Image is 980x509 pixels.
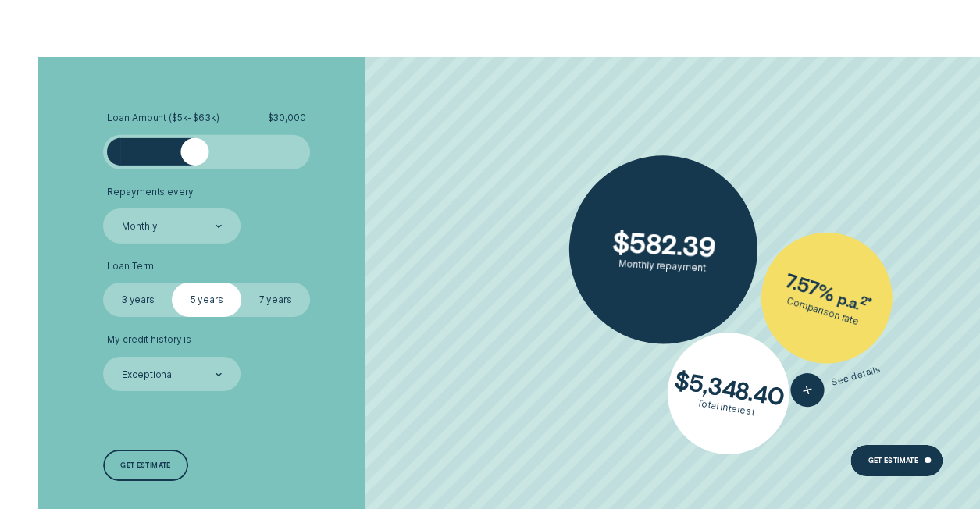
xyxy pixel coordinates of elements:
[122,369,174,381] div: Exceptional
[850,445,942,476] a: Get Estimate
[103,283,172,317] label: 3 years
[830,364,882,389] span: See details
[268,112,306,124] span: $ 30,000
[107,187,193,198] span: Repayments every
[103,450,187,481] a: Get estimate
[122,221,157,233] div: Monthly
[107,112,219,124] span: Loan Amount ( $5k - $63k )
[107,261,154,272] span: Loan Term
[172,283,241,317] label: 5 years
[786,353,885,411] button: See details
[107,334,191,346] span: My credit history is
[241,283,310,317] label: 7 years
